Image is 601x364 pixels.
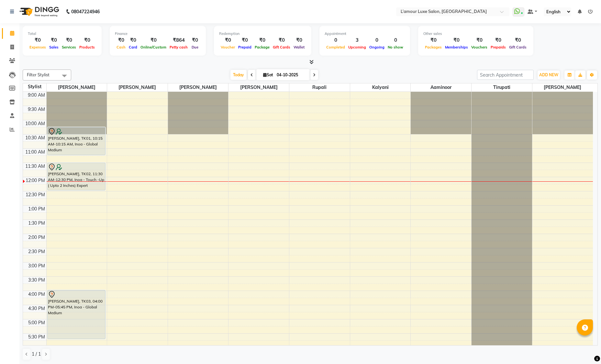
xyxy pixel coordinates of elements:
span: 1 / 1 [32,351,41,358]
div: ₹0 [28,37,48,44]
span: Cash [115,45,127,49]
div: [PERSON_NAME], TK01, 10:15 AM-10:15 AM, Inoa - Global Medium [48,127,105,155]
span: Expenses [28,45,48,49]
div: ₹0 [48,37,60,44]
span: Sales [48,45,60,49]
span: Prepaids [489,45,507,49]
span: Due [190,45,200,49]
div: ₹0 [127,37,139,44]
span: Products [78,45,96,49]
div: 0 [386,37,405,44]
div: ₹0 [219,37,237,44]
div: ₹0 [237,37,253,44]
span: Voucher [219,45,237,49]
div: 1:00 PM [27,206,46,212]
span: Prepaid [237,45,253,49]
div: [PERSON_NAME], TK02, 11:30 AM-12:30 PM, Inoa - Touch -Up ( Upto 2 Inches) Expert [48,163,105,190]
div: 5:00 PM [27,319,46,326]
span: Filter Stylist [27,72,50,77]
span: [PERSON_NAME] [107,83,168,91]
span: Completed [325,45,347,49]
span: Memberships [443,45,470,49]
div: 3:30 PM [27,277,46,284]
span: [PERSON_NAME] [47,83,107,91]
input: Search Appointment [477,70,534,80]
span: Gift Cards [507,45,528,49]
span: Services [60,45,78,49]
span: Card [127,45,139,49]
div: Stylist [23,83,46,90]
span: No show [386,45,405,49]
span: Kalyani [350,83,411,91]
div: Total [28,31,96,37]
div: 4:30 PM [27,305,46,312]
span: Package [253,45,271,49]
div: [PERSON_NAME], TK03, 04:00 PM-05:45 PM, Inoa - Global Medium [48,290,105,339]
div: 12:30 PM [24,191,46,198]
div: Other sales [423,31,528,37]
span: Packages [423,45,443,49]
div: 9:00 AM [27,92,46,99]
span: [PERSON_NAME] [228,83,289,91]
span: Gift Cards [271,45,292,49]
span: Ongoing [368,45,386,49]
b: 08047224946 [71,3,100,21]
div: 1:30 PM [27,220,46,227]
div: ₹0 [507,37,528,44]
div: ₹0 [271,37,292,44]
span: Upcoming [347,45,368,49]
div: 0 [368,37,386,44]
div: 12:00 PM [24,177,46,184]
span: Wallet [292,45,306,49]
span: ADD NEW [539,72,558,77]
span: Sat [262,72,275,77]
div: 0 [325,37,347,44]
span: Petty cash [168,45,189,49]
div: ₹0 [115,37,127,44]
button: ADD NEW [538,70,560,80]
span: Vouchers [470,45,489,49]
div: ₹0 [470,37,489,44]
div: 9:30 AM [27,106,46,113]
div: 4:00 PM [27,291,46,298]
div: 5:30 PM [27,334,46,340]
span: Rupali [289,83,350,91]
span: [PERSON_NAME] [168,83,228,91]
div: 11:00 AM [24,149,46,155]
div: 10:00 AM [24,120,46,127]
div: ₹0 [60,37,78,44]
span: Today [230,70,247,80]
img: logo [17,3,61,21]
div: ₹0 [292,37,306,44]
div: 3 [347,37,368,44]
div: 2:00 PM [27,234,46,241]
div: 10:30 AM [24,134,46,141]
div: ₹0 [443,37,470,44]
div: Finance [115,31,201,37]
span: [PERSON_NAME] [532,83,593,91]
div: 11:30 AM [24,163,46,170]
input: 2025-10-04 [275,70,307,80]
div: 2:30 PM [27,248,46,255]
span: Aaminoor [411,83,471,91]
div: ₹0 [423,37,443,44]
span: Online/Custom [139,45,168,49]
div: Appointment [325,31,405,37]
div: ₹0 [78,37,96,44]
div: ₹0 [189,37,201,44]
div: ₹0 [489,37,507,44]
div: ₹0 [139,37,168,44]
div: ₹0 [253,37,271,44]
div: ₹864 [168,37,189,44]
span: Tirupati [472,83,532,91]
iframe: chat widget [574,338,595,358]
div: Redemption [219,31,306,37]
div: 3:00 PM [27,262,46,269]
